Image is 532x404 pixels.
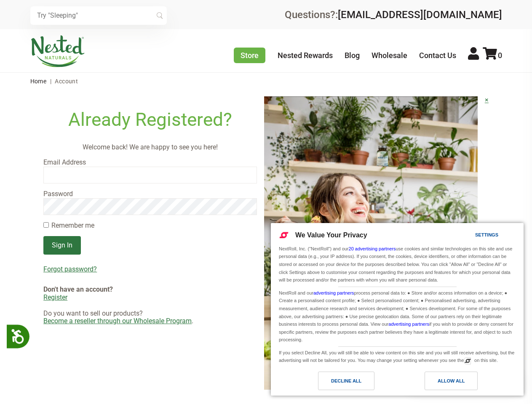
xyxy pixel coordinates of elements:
[43,109,257,130] h1: Already Registered?
[30,78,47,85] a: Home
[349,246,396,251] a: 20 advertising partners
[397,372,519,394] a: Allow All
[438,376,465,385] div: Allow All
[276,372,397,394] a: Decline All
[234,48,265,63] a: Store
[278,51,333,60] a: Nested Rewards
[277,347,517,365] div: If you select Decline All, you will still be able to view content on this site and you will still...
[483,51,502,60] a: 0
[345,51,360,60] a: Blog
[331,376,361,385] div: Decline All
[30,35,85,67] img: Nested Naturals
[485,96,489,391] a: ×
[313,290,354,295] a: advertising partners
[264,96,478,390] img: login-image.jpg
[48,78,53,85] span: |
[460,228,481,244] a: Settings
[43,190,257,198] label: Password
[43,265,97,273] u: Forgot password?
[277,287,517,345] div: NextRoll and our process personal data to: ● Store and/or access information on a device; ● Creat...
[15,17,154,40] h1: Your connection needs to be verified before you can proceed
[55,78,78,85] span: Account
[43,293,67,301] a: Register
[498,51,502,60] span: 0
[43,310,257,325] div: Do you want to sell our products? .
[419,51,456,60] a: Contact Us
[30,73,502,90] nav: breadcrumbs
[43,285,113,293] strong: Don't have an account?
[43,236,81,255] input: Sign In
[277,244,517,285] div: NextRoll, Inc. ("NextRoll") and our use cookies and similar technologies on this site and use per...
[43,266,257,273] a: Forgot password?
[30,6,167,25] input: Try "Sleeping"
[372,51,407,60] a: Wholesale
[43,159,257,166] label: Email Address
[43,317,192,325] a: Become a reseller through our Wholesale Program
[475,230,498,239] div: Settings
[388,322,429,327] a: advertising partners
[285,10,502,20] div: Questions?:
[26,6,109,19] span: The Nested Loyalty Program
[43,143,257,152] p: Welcome back! We are happy to see you here!
[338,9,502,21] a: [EMAIL_ADDRESS][DOMAIN_NAME]
[51,222,94,229] label: Remember me
[295,231,367,239] span: We Value Your Privacy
